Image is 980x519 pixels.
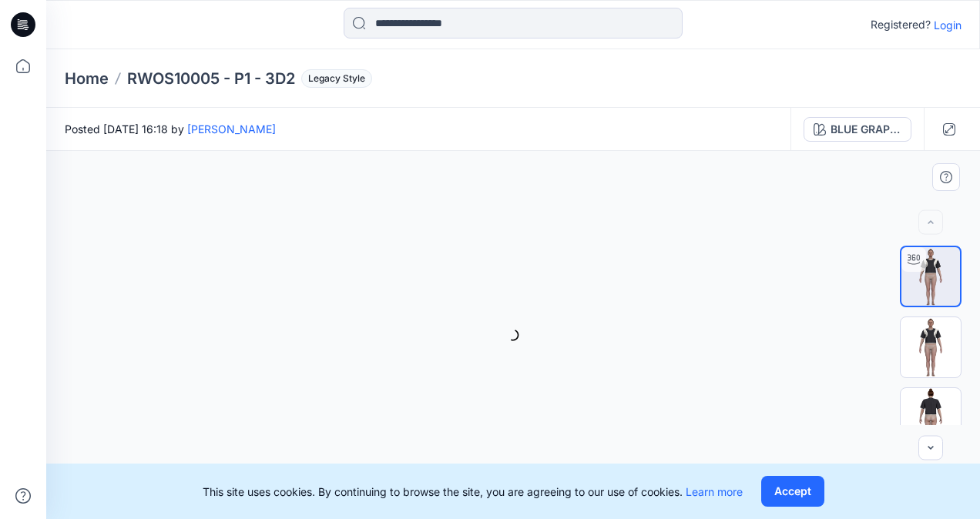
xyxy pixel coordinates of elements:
[901,388,961,448] img: RWOS10005 - 3D2_BLUE GRAPHITE SNOW WHITE_Back
[65,68,109,89] a: Home
[934,17,962,33] p: Login
[901,317,961,377] img: RWOS10005 - 3D2_BLUE GRAPHITE SNOW WHITE
[65,121,276,137] span: Posted [DATE] 16:18 by
[127,68,295,89] p: RWOS10005 - P1 - 3D2
[301,69,372,88] span: Legacy Style
[831,121,901,138] div: BLUE GRAPHITE/ SNOW WHITE
[901,247,960,306] img: turntable-02-10-2025-21:19:27
[804,117,911,142] button: BLUE GRAPHITE/ SNOW WHITE
[871,15,931,34] p: Registered?
[686,485,743,498] a: Learn more
[203,484,743,500] p: This site uses cookies. By continuing to browse the site, you are agreeing to our use of cookies.
[187,122,276,136] a: [PERSON_NAME]
[761,476,824,507] button: Accept
[295,68,372,89] button: Legacy Style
